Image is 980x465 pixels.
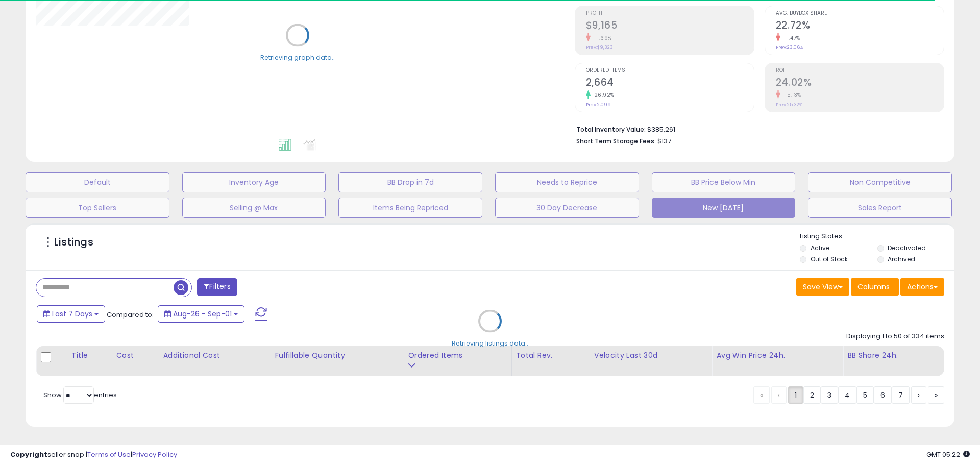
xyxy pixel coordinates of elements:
[586,44,613,51] small: Prev: $9,323
[338,198,482,218] button: Items Being Repriced
[338,172,482,192] button: BB Drop in 7d
[586,102,611,108] small: Prev: 2,099
[87,450,131,459] a: Terms of Use
[26,198,169,218] button: Top Sellers
[132,450,177,459] a: Privacy Policy
[495,198,639,218] button: 30 Day Decrease
[10,450,177,460] div: seller snap | |
[776,77,944,90] h2: 24.02%
[776,102,802,108] small: Prev: 25.32%
[586,68,754,74] span: Ordered Items
[776,44,803,51] small: Prev: 23.06%
[260,53,335,62] div: Retrieving graph data..
[652,198,796,218] button: New [DATE]
[652,172,796,192] button: BB Price Below Min
[576,125,646,134] b: Total Inventory Value:
[26,172,169,192] button: Default
[452,339,528,348] div: Retrieving listings data..
[808,172,952,192] button: Non Competitive
[586,19,754,33] h2: $9,165
[495,172,639,192] button: Needs to Reprice
[808,198,952,218] button: Sales Report
[780,91,801,99] small: -5.13%
[182,198,326,218] button: Selling @ Max
[586,11,754,16] span: Profit
[776,11,944,16] span: Avg. Buybox Share
[586,77,754,90] h2: 2,664
[591,34,612,42] small: -1.69%
[776,19,944,33] h2: 22.72%
[576,137,656,145] b: Short Term Storage Fees:
[780,34,800,42] small: -1.47%
[576,123,937,135] li: $385,261
[182,172,326,192] button: Inventory Age
[10,450,47,459] strong: Copyright
[591,91,615,99] small: 26.92%
[657,136,671,146] span: $137
[776,68,944,74] span: ROI
[926,450,970,459] span: 2025-09-9 05:22 GMT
